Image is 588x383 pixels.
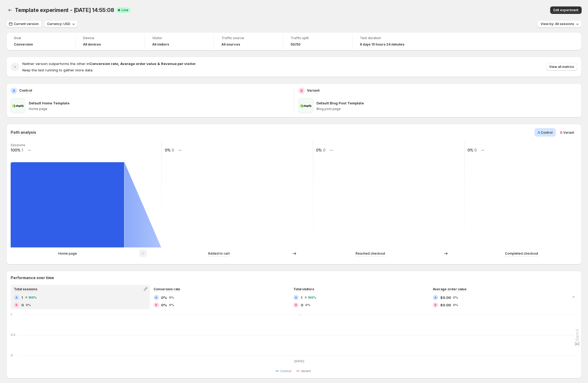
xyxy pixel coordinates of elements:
p: Added to cart [208,251,230,256]
h4: All sources [221,42,240,47]
span: Live [122,8,128,12]
span: Average order value [433,287,467,291]
h2: A [434,296,437,299]
strong: , [118,62,119,66]
span: 0% [26,303,31,307]
p: Reached checkout [356,251,385,256]
img: Default Blog Post Template [298,98,313,113]
text: 0.5 [11,333,15,337]
span: $0.00 [440,302,451,308]
h2: - [14,64,16,70]
span: Device [83,36,137,40]
button: Edit experiment [550,6,582,14]
h4: All visitors [152,42,169,47]
span: Goal [14,36,68,40]
h2: B [301,89,303,93]
span: Variant [563,131,574,135]
h2: A [15,296,18,299]
h4: All devices [83,42,101,47]
text: 0 [474,148,477,152]
text: [DATE] [294,359,304,363]
p: Default Blog Post Template [316,100,364,106]
span: 0% [161,295,167,300]
span: Current version [14,22,39,26]
button: Current version [6,20,42,28]
h2: B [15,303,18,307]
a: Traffic split50/50 [291,35,345,47]
button: View all metrics [546,63,577,71]
a: GoalConversion [14,35,68,47]
text: 0 [323,148,326,152]
h2: Performance over time [11,275,577,280]
h2: A [155,296,157,299]
h2: B [434,303,437,307]
h2: A [295,296,297,299]
span: Conversion [14,42,33,47]
a: Traffic sourceAll sources [221,35,276,47]
p: Home page [29,107,290,111]
span: Template experiment - [DATE] 14:55:08 [15,7,114,13]
h2: A [13,89,15,93]
span: 0% [453,296,458,299]
strong: Average order value [120,62,156,66]
button: Control [276,368,294,374]
span: Test duration [360,36,414,40]
text: 0% [467,148,473,152]
span: Total visitors [293,287,314,291]
span: View all metrics [549,65,574,69]
span: 0 [301,302,303,308]
span: Visitor [152,36,206,40]
a: VisitorAll visitors [152,35,206,47]
span: Traffic split [291,36,345,40]
a: DeviceAll devices [83,35,137,47]
span: 0 [21,302,24,308]
button: Back [6,6,14,14]
span: 0% [305,303,310,307]
p: Blog post page [316,107,577,111]
a: Test duration6 days 15 hours 24 minutes [360,35,414,47]
p: Control [19,88,32,93]
p: Variant [307,88,320,93]
span: 1 [21,295,23,300]
span: Control [280,369,291,373]
span: B [560,130,562,135]
span: Currency: USD [47,22,70,26]
h2: B [295,303,297,307]
button: Variant [296,368,313,374]
span: 1 [301,295,302,300]
img: Default Home Template [11,98,26,113]
span: Keep the test running to gather more data. [22,68,93,72]
h3: Path analysis [11,130,36,135]
text: Sessions [11,143,25,147]
p: Completed checkout [505,251,538,256]
strong: Conversion rate [89,62,118,66]
span: Neither version outperforms the other in . [22,62,196,66]
button: Currency: USD [44,20,78,28]
span: 6 days 15 hours 24 minutes [360,42,404,47]
span: 0% [453,303,458,307]
text: 0 [172,148,174,152]
span: Traffic source [221,36,276,40]
text: 1 [22,148,23,152]
span: Variant [301,369,311,373]
span: 100% [308,296,316,299]
button: View by: All sessions [537,20,582,28]
span: 0% [169,303,174,307]
span: 0% [169,296,174,299]
strong: & [157,62,160,66]
p: Home page [58,251,77,256]
text: 1 [11,313,12,316]
span: Conversion rate [154,287,180,291]
text: 0% [316,148,322,152]
text: 0 [11,353,13,357]
span: 100% [28,296,37,299]
span: Total sessions [14,287,37,291]
span: A [538,130,540,135]
span: View by: All sessions [541,22,574,26]
text: 100% [11,148,20,152]
strong: Revenue per visitor [161,62,196,66]
span: 50/50 [291,42,301,47]
span: Control [541,131,553,135]
h2: B [155,303,157,307]
span: $0.00 [440,295,451,300]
